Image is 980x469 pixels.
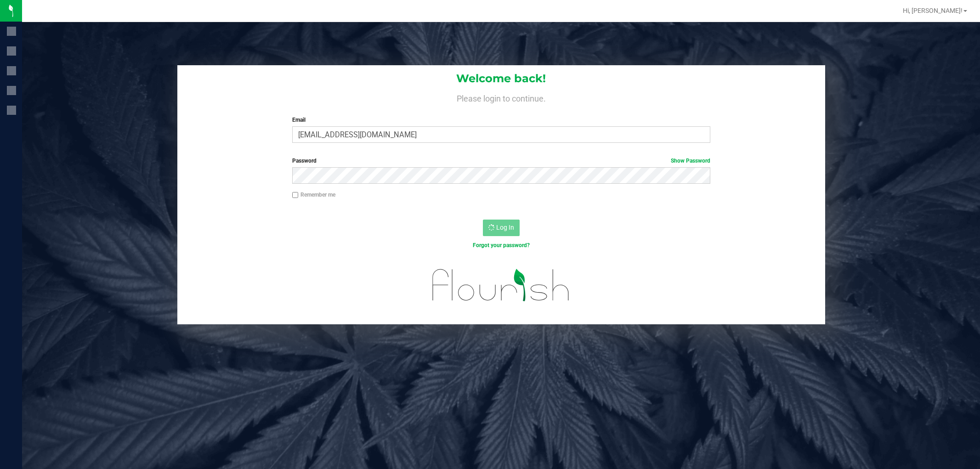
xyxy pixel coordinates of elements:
label: Email [292,116,710,124]
span: Log In [496,224,514,231]
button: Log In [483,220,520,236]
span: Hi, [PERSON_NAME]! [903,7,963,14]
span: Password [292,158,317,164]
a: Forgot your password? [473,242,530,249]
h1: Welcome back! [177,73,825,85]
img: flourish_logo.svg [420,259,582,311]
input: Remember me [292,192,299,198]
a: Show Password [671,158,710,164]
h4: Please login to continue. [177,92,825,103]
label: Remember me [292,191,335,199]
